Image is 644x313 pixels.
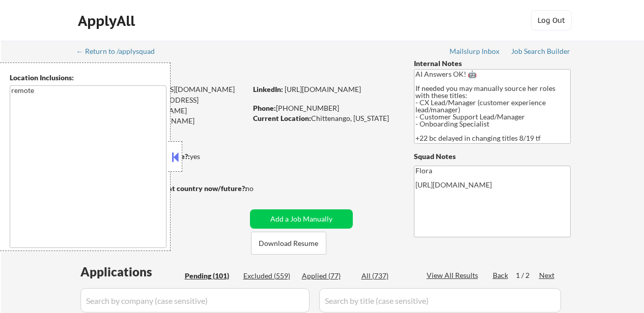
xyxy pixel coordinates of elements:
div: Next [539,270,555,280]
a: ← Return to /applysquad [76,47,164,57]
button: Download Resume [251,232,326,255]
div: Pending (101) [185,271,236,281]
div: Job Search Builder [511,48,571,55]
div: Mailslurp Inbox [450,48,500,55]
div: Applied (77) [302,271,353,281]
div: no [245,183,274,194]
button: Log Out [531,10,572,30]
div: [PHONE_NUMBER] [253,103,397,113]
div: Back [493,270,509,280]
strong: Phone: [253,104,276,112]
button: Add a Job Manually [250,209,353,229]
a: Mailslurp Inbox [450,47,500,57]
div: Internal Notes [414,58,571,69]
a: Job Search Builder [511,47,571,57]
a: [URL][DOMAIN_NAME] [285,85,361,93]
strong: Current Location: [253,114,311,122]
div: Location Inclusions: [10,73,166,83]
div: View All Results [427,270,481,280]
div: ← Return to /applysquad [76,48,164,55]
div: ApplyAll [78,12,138,29]
strong: LinkedIn: [253,85,283,93]
div: 1 / 2 [516,270,539,280]
div: Applications [80,266,181,278]
div: All (737) [361,271,412,281]
input: Search by company (case sensitive) [80,288,310,312]
div: Squad Notes [414,151,571,162]
div: Excluded (559) [243,271,294,281]
div: Chittenango, [US_STATE] [253,113,397,123]
input: Search by title (case sensitive) [319,288,561,312]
